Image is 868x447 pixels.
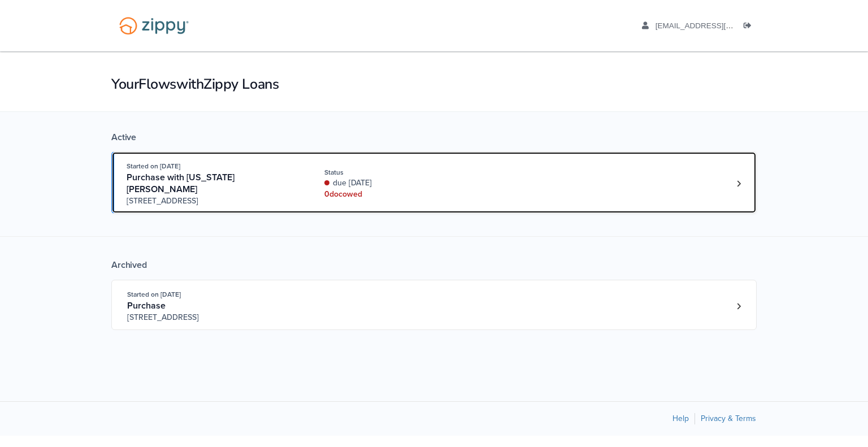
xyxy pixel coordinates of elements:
[111,75,757,94] h1: Your Flows with Zippy Loans
[730,175,747,192] a: Loan number 4148415
[127,162,180,170] span: Started on [DATE]
[730,298,747,315] a: Loan number 4089468
[701,414,756,423] a: Privacy & Terms
[111,259,757,271] div: Archived
[127,196,299,207] span: [STREET_ADDRESS]
[672,414,689,423] a: Help
[127,290,181,298] span: Started on [DATE]
[324,177,475,189] div: due [DATE]
[111,280,757,330] a: Open loan 4089468
[111,132,757,143] div: Active
[324,189,475,200] div: 0 doc owed
[642,21,785,33] a: edit profile
[127,300,166,311] span: Purchase
[111,151,757,214] a: Open loan 4148415
[744,21,756,33] a: Log out
[127,172,235,195] span: Purchase with [US_STATE][PERSON_NAME]
[656,21,785,30] span: cathylhansen@gmail.com
[324,167,475,177] div: Status
[112,11,196,40] img: Logo
[127,312,300,323] span: [STREET_ADDRESS]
